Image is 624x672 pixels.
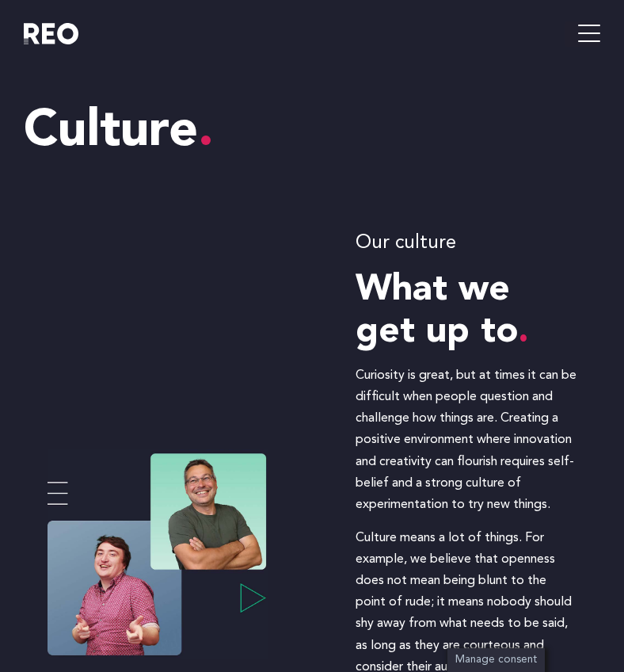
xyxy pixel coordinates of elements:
[356,229,576,258] h4: Our culture
[356,272,529,350] span: What we get up to
[356,365,576,516] p: Curiosity is great, but at times it can be difficult when people question and challenge how thing...
[455,655,537,665] span: Manage consent
[565,21,600,47] button: hamburger-icon
[24,107,214,158] span: Culture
